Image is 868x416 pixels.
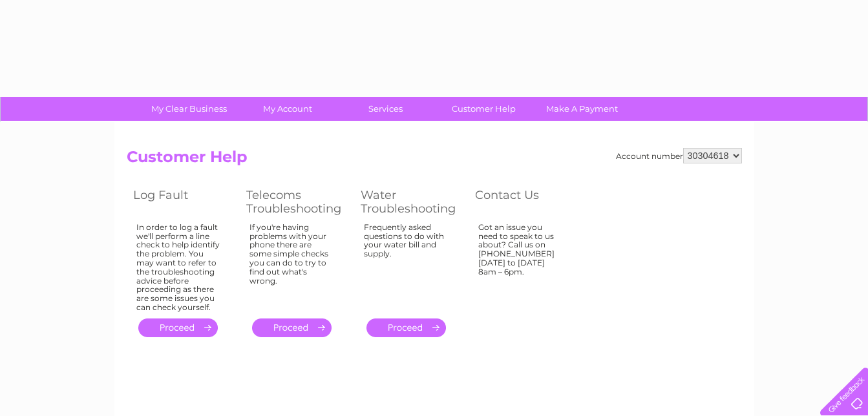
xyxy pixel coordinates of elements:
div: Got an issue you need to speak to us about? Call us on [PHONE_NUMBER] [DATE] to [DATE] 8am – 6pm. [478,223,562,307]
h2: Customer Help [127,148,742,172]
th: Water Troubleshooting [354,185,469,219]
a: Make A Payment [529,97,635,121]
a: . [138,318,218,337]
div: Frequently asked questions to do with your water bill and supply. [364,223,449,307]
div: Account number [616,148,742,163]
a: . [366,318,446,337]
th: Contact Us [469,185,582,219]
div: If you're having problems with your phone there are some simple checks you can do to try to find ... [249,223,335,307]
a: My Clear Business [136,97,242,121]
th: Telecoms Troubleshooting [240,185,354,219]
a: My Account [234,97,341,121]
a: Customer Help [430,97,537,121]
a: Services [332,97,439,121]
th: Log Fault [127,185,240,219]
a: . [252,318,332,337]
div: In order to log a fault we'll perform a line check to help identify the problem. You may want to ... [136,223,220,312]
